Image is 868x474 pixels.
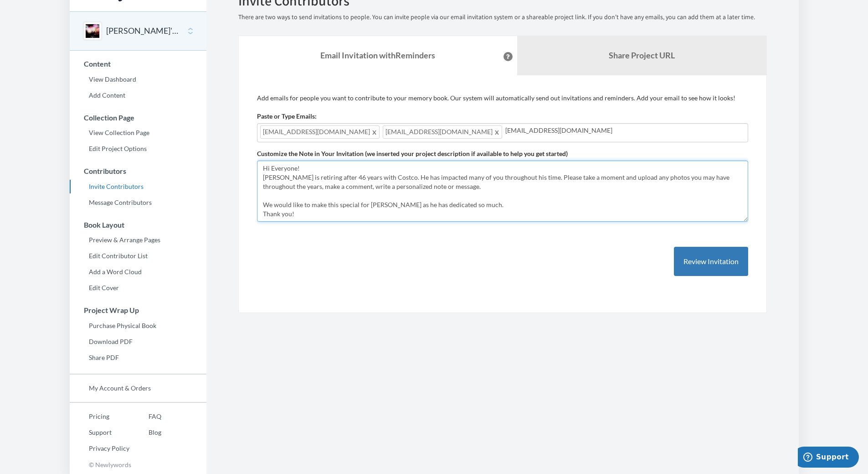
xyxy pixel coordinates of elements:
a: My Account & Orders [70,381,206,395]
a: View Dashboard [70,73,206,86]
a: Blog [129,426,161,439]
a: Add Content [70,89,206,102]
a: Support [70,426,129,439]
h3: Project Wrap Up [70,306,206,314]
label: Paste or Type Emails: [257,112,317,121]
a: Message Contributors [70,196,206,209]
a: Edit Cover [70,281,206,295]
p: Add emails for people you want to contribute to your memory book. Our system will automatically s... [257,94,748,103]
button: [PERSON_NAME]'s Retirement [106,25,180,37]
button: Review Invitation [674,247,748,276]
span: [EMAIL_ADDRESS][DOMAIN_NAME] [383,125,502,139]
h3: Contributors [70,167,206,175]
a: Add a Word Cloud [70,265,206,279]
a: Share PDF [70,351,206,365]
a: Edit Contributor List [70,249,206,263]
a: Purchase Physical Book [70,319,206,333]
h3: Collection Page [70,114,206,122]
a: Pricing [70,410,129,423]
h3: Book Layout [70,221,206,229]
a: View Collection Page [70,126,206,140]
a: Invite Contributors [70,180,206,193]
span: [EMAIL_ADDRESS][DOMAIN_NAME] [260,125,380,139]
a: FAQ [129,410,161,423]
label: Customize the Note in Your Invitation (we inserted your project description if available to help ... [257,149,568,158]
a: Preview & Arrange Pages [70,233,206,247]
p: © Newlywords [70,458,206,472]
a: Privacy Policy [70,442,129,455]
strong: Email Invitation with Reminders [320,50,435,60]
a: Download PDF [70,335,206,349]
a: Edit Project Options [70,142,206,156]
iframe: Opens a widget where you can chat to one of our agents [798,447,859,469]
textarea: Hi Everyone! [PERSON_NAME] is retiring after 46 years with Costco. He has impacted many of you th... [257,161,748,222]
b: Share Project URL [609,50,675,60]
h3: Content [70,60,206,68]
input: Add contributor email(s) here... [505,125,745,135]
p: There are two ways to send invitations to people. You can invite people via our email invitation ... [238,13,767,22]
